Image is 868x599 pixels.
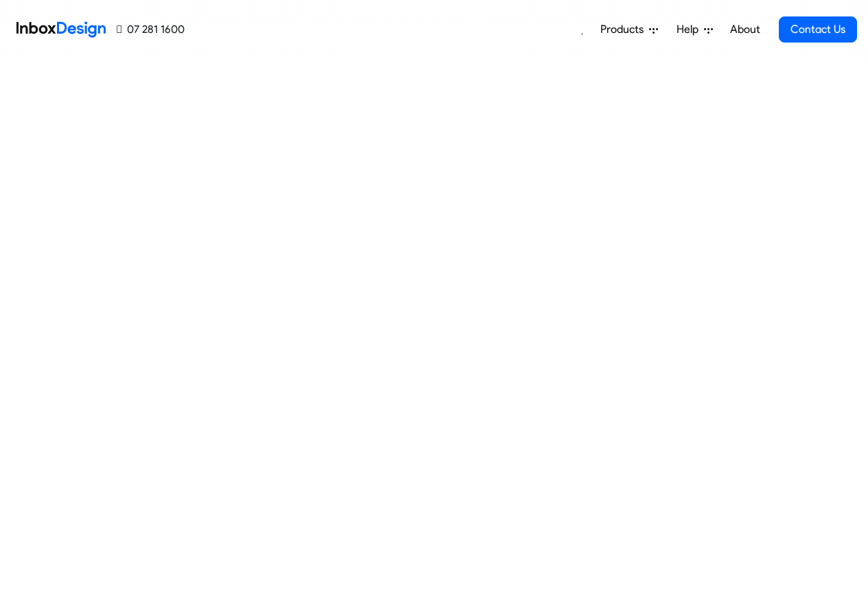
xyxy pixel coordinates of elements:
span: Help [677,21,704,38]
a: Help [671,16,718,43]
span: Products [600,21,649,38]
a: Products [595,16,664,43]
a: About [726,16,764,43]
a: Contact Us [779,16,857,43]
a: 07 281 1600 [117,21,185,38]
